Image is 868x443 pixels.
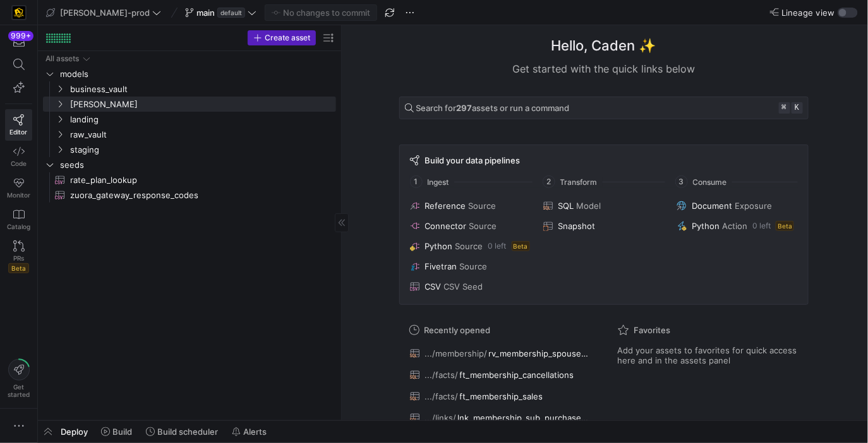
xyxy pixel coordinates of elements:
span: Code [11,160,27,167]
span: models [60,67,334,81]
div: Press SPACE to select this row. [43,142,336,157]
div: Press SPACE to select this row. [43,157,336,172]
span: landing [70,112,334,127]
span: .../membership/ [425,348,488,358]
span: Source [455,241,483,251]
span: ft_membership_sales [460,391,543,401]
span: staging [70,143,334,157]
span: Monitor [7,191,30,199]
button: SQLModel [541,198,666,213]
button: PythonSource0 leftBeta [407,239,533,254]
span: main [196,8,215,18]
span: .../links/ [425,413,457,423]
span: Connector [425,221,467,231]
button: Snapshot [541,218,666,233]
span: [PERSON_NAME]-prod [60,8,150,18]
span: business_vault [70,82,334,97]
span: Source [460,261,488,271]
button: maindefault [182,4,260,21]
button: CSVCSV Seed [407,279,533,294]
span: Beta [512,241,530,251]
button: .../facts/ft_membership_cancellations [407,367,593,383]
span: Source [469,201,497,211]
a: Monitor [5,172,32,204]
button: Build [95,421,138,442]
span: Beta [776,221,794,231]
span: raw_vault [70,127,334,142]
div: Press SPACE to select this row. [43,66,336,81]
div: Press SPACE to select this row. [43,172,336,187]
button: FivetranSource [407,259,533,274]
button: .../facts/ft_membership_sales [407,388,593,405]
button: ConnectorSource [407,218,533,233]
span: rate_plan_lookup​​​​​​ [70,173,322,187]
span: Get started [8,383,30,398]
span: Alerts [243,427,267,437]
div: Press SPACE to select this row. [43,187,336,203]
span: lnk_membership_sub_purchase_channel [458,413,589,423]
span: Python [692,221,720,231]
button: Build scheduler [140,421,224,442]
span: Beta [8,263,29,273]
span: Action [722,221,747,231]
span: .../facts/ [425,391,459,401]
button: PythonAction0 leftBeta [674,218,800,233]
span: Build scheduler [157,427,218,437]
span: PRs [13,254,24,262]
a: Code [5,141,32,172]
button: .../links/lnk_membership_sub_purchase_channel [407,410,593,426]
span: Reference [425,201,466,211]
span: Build [112,427,132,437]
span: 0 left [752,222,771,230]
div: Get started with the quick links below [399,61,809,76]
span: rv_membership_spouse_dates [489,348,589,358]
div: All assets [45,54,79,63]
span: Catalog [7,223,30,230]
span: .../facts/ [425,370,459,380]
span: CSV Seed [444,281,483,292]
a: Catalog [5,204,32,235]
span: Search for assets or run a command [416,103,570,113]
button: .../membership/rv_membership_spouse_dates [407,345,593,362]
a: Editor [5,109,32,141]
span: seeds [60,158,334,172]
div: Press SPACE to select this row. [43,112,336,127]
span: Source [469,221,497,231]
span: Document [692,201,732,211]
button: Getstarted [5,354,32,403]
button: Create asset [248,30,316,45]
span: Add your assets to favorites for quick access here and in the assets panel [618,345,799,365]
span: Build your data pipelines [425,155,521,165]
span: Lineage view [781,8,835,18]
button: [PERSON_NAME]-prod [43,4,164,21]
button: DocumentExposure [674,198,800,213]
span: CSV [425,281,442,292]
span: zuora_gateway_response_codes​​​​​​ [70,188,322,203]
span: Exposure [735,201,772,211]
span: [PERSON_NAME] [70,97,334,112]
h1: Hello, Caden ✨ [552,35,656,56]
span: ft_membership_cancellations [460,370,574,380]
button: Search for297assets or run a command⌘k [399,97,809,119]
div: Press SPACE to select this row. [43,51,336,66]
img: https://storage.googleapis.com/y42-prod-data-exchange/images/uAsz27BndGEK0hZWDFeOjoxA7jCwgK9jE472... [13,6,25,19]
div: Press SPACE to select this row. [43,127,336,142]
strong: 297 [457,103,473,113]
span: Python [425,241,453,251]
a: zuora_gateway_response_codes​​​​​​ [43,187,336,203]
button: ReferenceSource [407,198,533,213]
div: 999+ [8,31,33,41]
span: default [217,8,245,18]
kbd: k [792,102,803,114]
span: Editor [10,128,28,136]
div: Press SPACE to select this row. [43,81,336,97]
span: Fivetran [425,261,457,271]
a: PRsBeta [5,235,32,278]
a: rate_plan_lookup​​​​​​ [43,172,336,187]
span: Snapshot [558,221,596,231]
button: 999+ [5,30,32,53]
span: Deploy [61,427,88,437]
span: Model [577,201,601,211]
span: Recently opened [425,325,491,335]
span: Favorites [634,325,671,335]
